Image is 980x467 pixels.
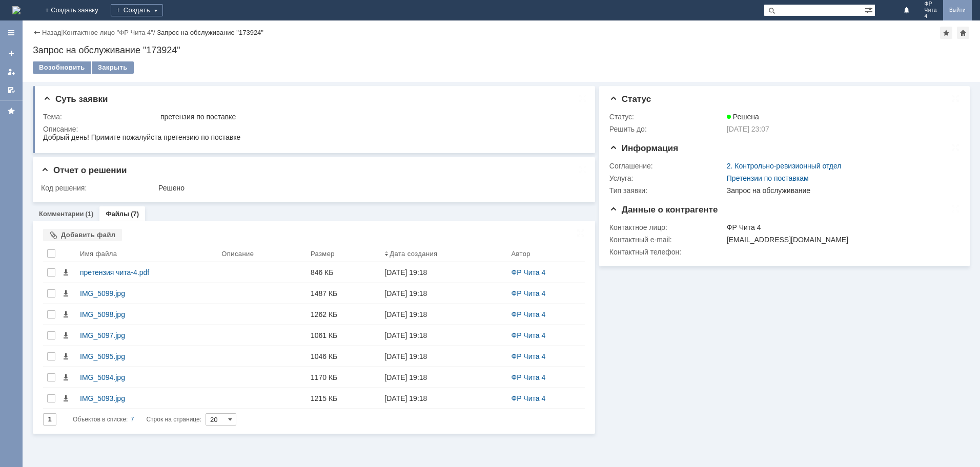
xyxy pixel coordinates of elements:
[384,373,427,381] div: [DATE] 19:18
[727,125,769,133] span: [DATE] 23:07
[311,289,376,298] div: 1487 КБ
[511,289,545,298] a: ФР Чита 4
[390,250,437,258] div: Дата создания
[62,268,70,277] span: Скачать файл
[511,250,530,258] div: Автор
[311,310,376,319] div: 1262 КБ
[62,352,70,360] span: Скачать файл
[42,29,61,36] a: Назад
[609,223,725,231] div: Контактное лицо:
[579,94,587,102] div: На всю страницу
[221,250,254,258] div: Описание
[80,373,213,381] div: IMG_5094.jpg
[579,165,587,174] div: На всю страницу
[131,413,134,426] div: 7
[609,94,651,104] span: Статус
[106,210,129,218] a: Файлы
[43,125,581,133] div: Описание:
[80,289,213,298] div: IMG_5099.jpg
[311,352,376,360] div: 1046 КБ
[380,245,507,262] th: Дата создания
[577,229,585,237] div: На всю страницу
[33,45,970,55] div: Запрос на обслуживание "173924"
[925,13,937,19] span: 4
[307,245,380,262] th: Размер
[43,113,158,121] div: Тема:
[311,250,335,258] div: Размер
[511,394,545,402] a: ФР Чита 4
[63,29,157,36] div: /
[609,113,725,121] div: Статус:
[157,29,263,36] div: Запрос на обслуживание "173924"
[39,210,84,218] a: Комментарии
[384,352,427,360] div: [DATE] 19:18
[12,6,21,14] img: logo
[384,289,427,298] div: [DATE] 19:18
[3,63,19,80] a: Мои заявки
[727,174,809,182] a: Претензии по поставкам
[951,205,959,213] div: На всю страницу
[511,373,545,381] a: ФР Чита 4
[73,416,128,423] span: Объектов в списке:
[311,331,376,339] div: 1061 КБ
[511,268,545,277] a: ФР Чита 4
[511,352,545,360] a: ФР Чита 4
[131,210,139,218] div: (7)
[865,5,875,14] span: Расширенный поиск
[158,184,579,192] div: Решено
[43,94,108,104] span: Суть заявки
[41,165,127,175] span: Отчет о решении
[311,373,376,381] div: 1170 КБ
[76,245,217,262] th: Имя файла
[80,394,213,402] div: IMG_5093.jpg
[62,310,70,319] span: Скачать файл
[609,143,678,153] span: Информация
[957,27,969,39] div: Сделать домашней страницей
[80,352,213,360] div: IMG_5095.jpg
[925,7,937,13] span: Чита
[511,331,545,339] a: ФР Чита 4
[62,289,70,298] span: Скачать файл
[111,4,163,16] div: Создать
[12,6,21,14] a: Перейти на домашнюю страницу
[80,331,213,339] div: IMG_5097.jpg
[609,174,725,182] div: Услуга:
[609,125,725,133] div: Решить до:
[951,94,959,102] div: На всю страницу
[62,394,70,402] span: Скачать файл
[609,236,725,244] div: Контактный e-mail:
[384,394,427,402] div: [DATE] 19:18
[727,186,954,195] div: Запрос на обслуживание
[727,113,759,121] span: Решена
[73,413,201,426] i: Строк на странице:
[511,310,545,319] a: ФР Чита 4
[80,250,117,258] div: Имя файла
[940,27,952,39] div: Добавить в избранное
[3,45,19,61] a: Создать заявку
[86,210,94,218] div: (1)
[609,162,725,170] div: Соглашение:
[951,143,959,152] div: На всю страницу
[61,28,63,36] div: |
[384,310,427,319] div: [DATE] 19:18
[384,331,427,339] div: [DATE] 19:18
[609,205,718,215] span: Данные о контрагенте
[727,236,954,244] div: [EMAIL_ADDRESS][DOMAIN_NAME]
[727,162,842,170] a: 2. Контрольно-ревизионный отдел
[80,268,213,277] div: претензия чита-4.pdf
[311,394,376,402] div: 1215 КБ
[925,1,937,7] span: ФР
[80,310,213,319] div: IMG_5098.jpg
[311,268,376,277] div: 846 КБ
[3,82,19,98] a: Мои согласования
[609,248,725,256] div: Контактный телефон:
[41,184,156,192] div: Код решения:
[609,186,725,195] div: Тип заявки:
[727,223,954,231] div: ФР Чита 4
[62,331,70,339] span: Скачать файл
[384,268,427,277] div: [DATE] 19:18
[507,245,584,262] th: Автор
[160,113,579,121] div: претензия по поставке
[63,29,153,36] a: Контактное лицо "ФР Чита 4"
[62,373,70,381] span: Скачать файл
